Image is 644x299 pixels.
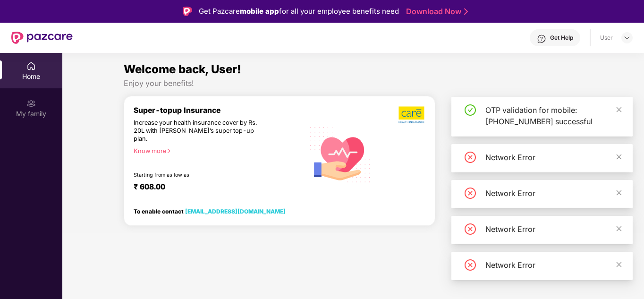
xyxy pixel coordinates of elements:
div: Know more [134,147,298,154]
strong: mobile app [240,7,279,16]
span: check-circle [465,104,476,116]
img: Stroke [464,7,468,17]
img: Logo [183,7,192,16]
img: b5dec4f62d2307b9de63beb79f102df3.png [398,106,425,124]
span: close-circle [465,223,476,235]
div: ₹ 608.00 [134,182,295,194]
img: svg+xml;base64,PHN2ZyB3aWR0aD0iMjAiIGhlaWdodD0iMjAiIHZpZXdCb3g9IjAgMCAyMCAyMCIgZmlsbD0ibm9uZSIgeG... [26,99,36,108]
a: Download Now [406,7,465,17]
div: Network Error [485,188,621,199]
div: Super-topup Insurance [134,106,304,115]
a: [EMAIL_ADDRESS][DOMAIN_NAME] [185,208,286,215]
img: svg+xml;base64,PHN2ZyBpZD0iRHJvcGRvd24tMzJ4MzIiIHhtbG5zPSJodHRwOi8vd3d3LnczLm9yZy8yMDAwL3N2ZyIgd2... [623,34,631,42]
div: OTP validation for mobile: [PHONE_NUMBER] successful [485,104,621,127]
div: Enjoy your benefits! [124,78,583,88]
span: Welcome back, User! [124,62,241,76]
span: close-circle [465,152,476,163]
img: svg+xml;base64,PHN2ZyBpZD0iSGVscC0zMngzMiIgeG1sbnM9Imh0dHA6Ly93d3cudzMub3JnLzIwMDAvc3ZnIiB3aWR0aD... [537,34,546,43]
span: close [616,261,622,268]
img: New Pazcare Logo [11,32,73,44]
span: close [616,225,622,232]
span: right [166,148,171,154]
div: To enable contact [134,208,286,214]
div: User [600,34,613,42]
div: Network Error [485,259,621,271]
span: close [616,106,622,113]
div: Network Error [485,152,621,163]
img: svg+xml;base64,PHN2ZyBpZD0iSG9tZSIgeG1sbnM9Imh0dHA6Ly93d3cudzMub3JnLzIwMDAvc3ZnIiB3aWR0aD0iMjAiIG... [26,61,36,71]
span: close-circle [465,188,476,199]
div: Starting from as low as [134,172,264,179]
span: close [616,189,622,196]
span: close [616,154,622,160]
span: close-circle [465,259,476,271]
img: svg+xml;base64,PHN2ZyB4bWxucz0iaHR0cDovL3d3dy53My5vcmcvMjAwMC9zdmciIHhtbG5zOnhsaW5rPSJodHRwOi8vd3... [304,117,377,191]
div: Network Error [485,223,621,235]
div: Get Pazcare for all your employee benefits need [199,6,399,17]
div: Increase your health insurance cover by Rs. 20L with [PERSON_NAME]’s super top-up plan. [134,119,263,143]
div: Get Help [550,34,573,42]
